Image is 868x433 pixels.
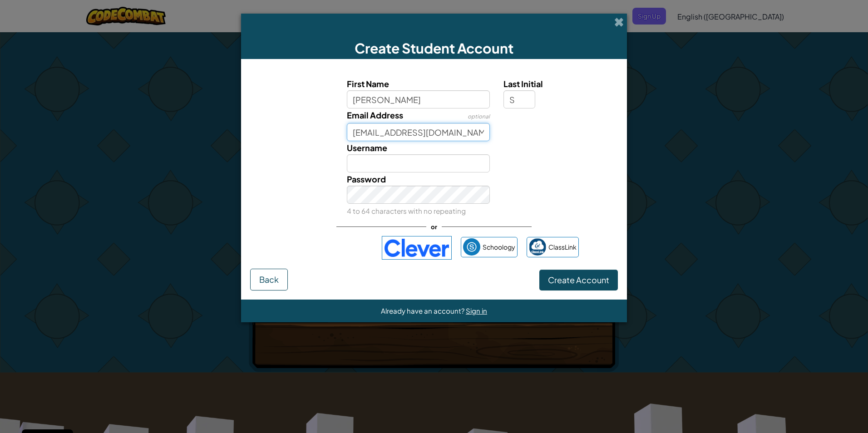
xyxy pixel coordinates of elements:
[381,306,466,315] span: Already have an account?
[548,275,609,285] span: Create Account
[285,238,377,258] iframe: Sign in with Google Button
[347,174,386,184] span: Password
[347,79,389,89] span: First Name
[355,39,513,57] span: Create Student Account
[483,241,515,254] span: Schoology
[466,306,487,315] a: Sign in
[347,143,387,153] span: Username
[259,274,279,285] span: Back
[463,238,480,256] img: schoology.png
[503,79,543,89] span: Last Initial
[529,238,546,256] img: classlink-logo-small.png
[347,110,403,120] span: Email Address
[548,241,577,254] span: ClassLink
[468,113,490,120] span: optional
[382,236,452,260] img: clever-logo-blue.png
[426,220,442,233] span: or
[347,207,466,215] small: 4 to 64 characters with no repeating
[250,269,288,290] button: Back
[539,270,618,290] button: Create Account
